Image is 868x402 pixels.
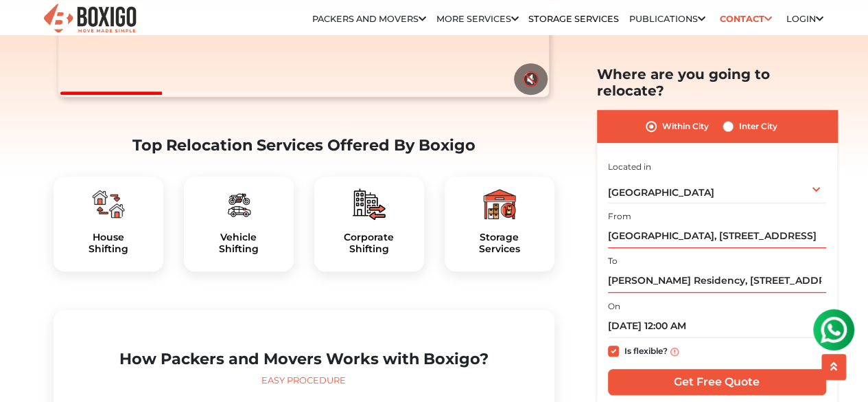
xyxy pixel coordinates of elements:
img: boxigo_packers_and_movers_plan [92,188,125,221]
label: Located in [608,160,651,172]
a: CorporateShifting [325,232,413,255]
label: Within City [662,118,709,135]
input: Select Building or Nearest Landmark [608,224,826,248]
a: Publications [629,14,705,24]
a: More services [436,14,519,24]
img: whatsapp-icon.svg [14,14,41,41]
span: [GEOGRAPHIC_DATA] [608,186,714,199]
h5: Storage Services [456,232,543,255]
h5: Corporate Shifting [325,232,413,255]
a: Packers and Movers [312,14,426,24]
label: Is flexible? [624,343,668,357]
img: boxigo_packers_and_movers_plan [222,188,255,221]
h2: Top Relocation Services Offered By Boxigo [54,136,554,155]
button: scroll up [821,354,846,380]
input: Select Building or Nearest Landmark [608,269,826,293]
label: On [608,300,620,313]
img: Boxigo [42,2,138,36]
h5: Vehicle Shifting [195,232,283,255]
div: Easy Procedure [64,374,543,388]
input: Moving date [608,314,826,338]
h2: Where are you going to relocate? [597,66,837,99]
a: StorageServices [456,232,543,255]
label: To [608,255,618,267]
a: HouseShifting [64,232,152,255]
label: From [608,210,631,223]
a: Storage Services [528,14,619,24]
img: boxigo_packers_and_movers_plan [353,188,386,221]
h2: How Packers and Movers Works with Boxigo? [64,350,543,368]
img: info [670,347,679,355]
a: Login [786,14,823,24]
label: Inter City [739,118,777,135]
img: boxigo_packers_and_movers_plan [483,188,516,221]
h5: House Shifting [64,232,152,255]
button: 🔇 [514,63,548,95]
a: VehicleShifting [195,232,283,255]
input: Get Free Quote [608,369,826,395]
a: Contact [715,8,776,30]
